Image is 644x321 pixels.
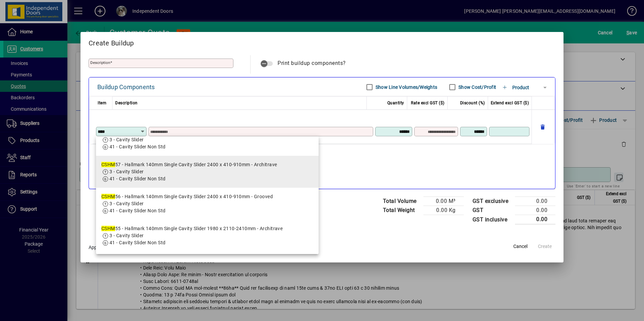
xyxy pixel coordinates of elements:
h2: Create Buildup [80,32,563,51]
td: 0.00 [515,206,555,215]
span: Item [98,99,106,107]
td: GST exclusive [469,197,515,206]
span: Create [538,243,552,250]
td: Total Weight [380,206,423,215]
mat-option: CSHM54 - Hallmark 140mm Single Cavity Slider 1980 x 2110-2410mm - Grooved [96,252,319,284]
mat-option: CSHM57 - Hallmark 140mm Single Cavity Slider 2400 x 410-910mm - Architrave [96,156,319,188]
div: 55 - Hallmark 140mm Single Cavity Slider 1980 x 2110-2410mm - Architrave [101,225,283,232]
label: Show Line Volumes/Weights [374,84,437,91]
em: CSHM [101,226,115,231]
label: Show Cost/Profit [457,84,496,91]
span: 41 - Cavity Slider Non Std [109,208,165,213]
button: Create [534,241,555,253]
span: Quantity [387,99,404,107]
div: Buildup Components [97,82,155,93]
span: 3 - Cavity Slider [109,233,143,238]
button: Cancel [510,241,531,253]
td: Total Volume [380,197,423,206]
div: 56 - Hallmark 140mm Single Cavity Slider 2400 x 410-910mm - Grooved [101,193,273,200]
td: GST [469,206,515,215]
mat-option: CSHM55 - Hallmark 140mm Single Cavity Slider 1980 x 2110-2410mm - Architrave [96,220,319,252]
span: Cancel [513,243,527,250]
td: 0.00 [515,215,555,224]
span: 3 - Cavity Slider [109,201,143,206]
mat-option: CSHM60 - Hallmark 140mm Single Cavity Slider 2400 x 1011-1210mm - Grooved [96,124,319,156]
td: 0.00 M³ [423,197,464,206]
td: 0.00 Kg [423,206,464,215]
span: 41 - Cavity Slider Non Std [109,176,165,181]
span: Print buildup components? [278,60,346,66]
span: 41 - Cavity Slider Non Std [109,144,165,149]
span: 3 - Cavity Slider [109,137,143,142]
em: CSHM [101,162,115,167]
span: Extend excl GST ($) [491,99,529,107]
span: Apply [89,245,100,250]
span: Description [115,99,138,107]
span: Discount (%) [460,99,485,107]
td: 0.00 [515,197,555,206]
span: 3 - Cavity Slider [109,169,143,174]
mat-option: CSHM56 - Hallmark 140mm Single Cavity Slider 2400 x 410-910mm - Grooved [96,188,319,220]
div: 57 - Hallmark 140mm Single Cavity Slider 2400 x 410-910mm - Architrave [101,161,277,168]
td: GST inclusive [469,215,515,224]
em: CSHM [101,194,115,199]
span: 41 - Cavity Slider Non Std [109,240,165,245]
span: Rate excl GST ($) [411,99,445,107]
mat-label: Description [90,60,110,65]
